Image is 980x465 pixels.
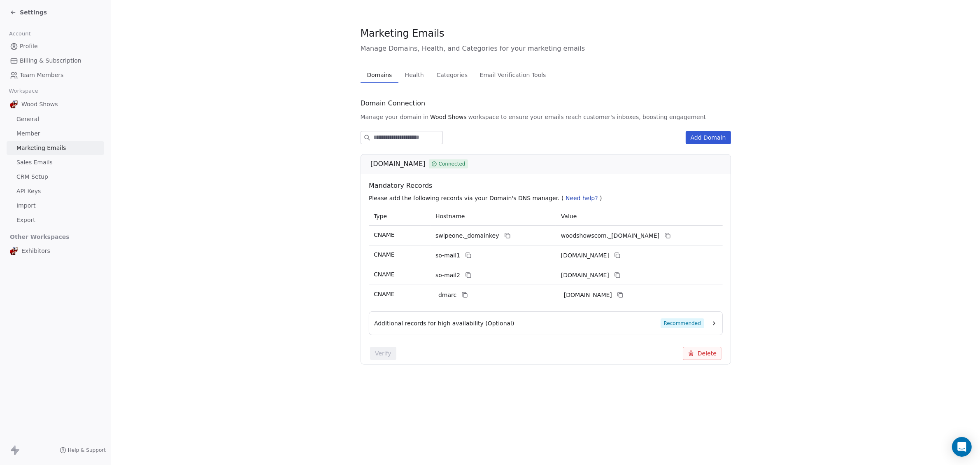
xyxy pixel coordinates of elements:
span: Manage Domains, Health, and Categories for your marketing emails [361,44,731,54]
span: Domains [363,69,395,81]
p: Please add the following records via your Domain's DNS manager. ( ) [369,194,726,202]
a: Settings [10,8,47,16]
a: Sales Emails [7,156,104,169]
span: swipeone._domainkey [435,231,499,240]
span: woodshowscom._domainkey.swipeone.email [561,231,659,240]
div: Open Intercom Messenger [952,437,972,457]
a: Team Members [7,68,104,82]
span: Health [402,69,427,81]
span: Account [5,28,34,40]
span: General [16,115,39,124]
span: Recommended [660,318,704,328]
a: Profile [7,40,104,53]
span: Hostname [435,213,465,220]
span: woodshowscom1.swipeone.email [561,251,609,260]
span: Sales Emails [16,158,53,167]
p: Type [374,212,426,221]
span: Import [16,201,35,210]
img: logomanalone.png [10,100,18,108]
span: so-mail1 [435,251,460,260]
a: Import [7,199,104,213]
span: _dmarc [435,291,456,299]
button: Additional records for high availability (Optional)Recommended [374,318,717,328]
button: Add Domain [686,131,731,144]
span: Marketing Emails [16,144,66,152]
a: CRM Setup [7,170,104,184]
a: Help & Support [60,447,106,453]
span: CNAME [374,251,395,258]
span: Other Workspaces [7,230,73,243]
span: API Keys [16,187,41,196]
span: Email Verification Tools [477,69,549,81]
button: Delete [683,347,722,360]
a: General [7,112,104,126]
img: logomanalone.png [10,247,18,255]
span: Value [561,213,577,220]
span: CNAME [374,291,395,297]
a: Member [7,127,104,140]
span: _dmarc.swipeone.email [561,291,612,299]
span: CNAME [374,231,395,238]
span: Export [16,216,35,224]
span: Team Members [20,71,63,79]
span: Marketing Emails [361,27,445,40]
span: Member [16,129,40,138]
span: woodshowscom2.swipeone.email [561,271,609,280]
button: Verify [370,347,396,360]
span: workspace to ensure your emails reach [468,113,582,121]
span: Categories [433,69,471,81]
span: Mandatory Records [369,181,726,191]
span: [DOMAIN_NAME] [370,159,426,169]
span: Additional records for high availability (Optional) [374,319,514,327]
a: Marketing Emails [7,141,104,155]
span: CNAME [374,271,395,278]
a: Billing & Subscription [7,54,104,68]
span: Exhibitors [21,247,50,255]
span: Domain Connection [361,98,426,108]
span: Manage your domain in [361,113,429,121]
a: API Keys [7,185,104,198]
span: customer's inboxes, boosting engagement [583,113,706,121]
span: Help & Support [68,447,106,453]
span: Billing & Subscription [20,56,81,65]
span: Need help? [566,195,598,201]
span: Wood Shows [430,113,467,121]
span: Wood Shows [21,100,58,108]
span: Workspace [5,85,42,97]
a: Export [7,213,104,227]
span: Connected [438,160,465,168]
span: so-mail2 [435,271,460,280]
span: Settings [20,8,47,16]
span: Profile [20,42,38,51]
span: CRM Setup [16,173,48,181]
